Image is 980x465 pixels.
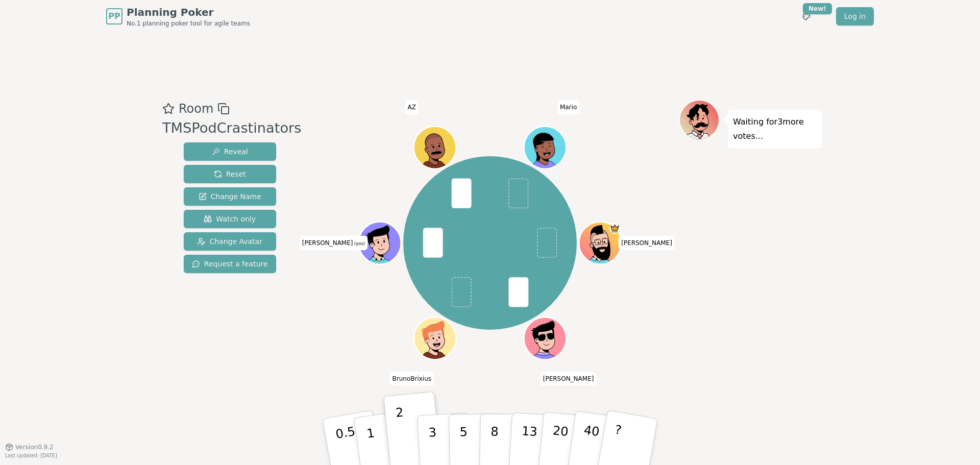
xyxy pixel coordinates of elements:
[5,453,57,458] span: Last updated: [DATE]
[184,187,276,206] button: Change Name
[204,214,256,224] span: Watch only
[179,100,213,118] span: Room
[609,223,620,234] span: Toce is the host
[405,100,419,114] span: Click to change your name
[5,443,54,451] button: Version0.9.2
[541,371,597,385] span: Click to change your name
[353,241,365,246] span: (you)
[184,255,276,273] button: Request a feature
[106,5,250,28] a: PPPlanning PokerNo.1 planning poker tool for agile teams
[162,100,175,118] button: Add as favourite
[557,100,579,114] span: Click to change your name
[803,3,832,14] div: New!
[212,146,248,157] span: Reveal
[108,10,120,22] span: PP
[184,142,276,161] button: Reveal
[390,371,434,385] span: Click to change your name
[184,210,276,228] button: Watch only
[199,191,261,202] span: Change Name
[184,232,276,251] button: Change Avatar
[214,169,246,179] span: Reset
[15,443,54,451] span: Version 0.9.2
[619,236,675,250] span: Click to change your name
[192,259,268,269] span: Request a feature
[127,19,250,28] span: No.1 planning poker tool for agile teams
[127,5,250,19] span: Planning Poker
[360,223,400,263] button: Click to change your avatar
[197,236,262,247] span: Change Avatar
[395,405,408,461] p: 2
[836,7,874,26] a: Log in
[300,236,367,250] span: Click to change your name
[797,7,816,26] button: New!
[733,115,817,143] p: Waiting for 3 more votes...
[184,165,276,183] button: Reset
[162,118,301,139] div: TMSPodCrastinators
